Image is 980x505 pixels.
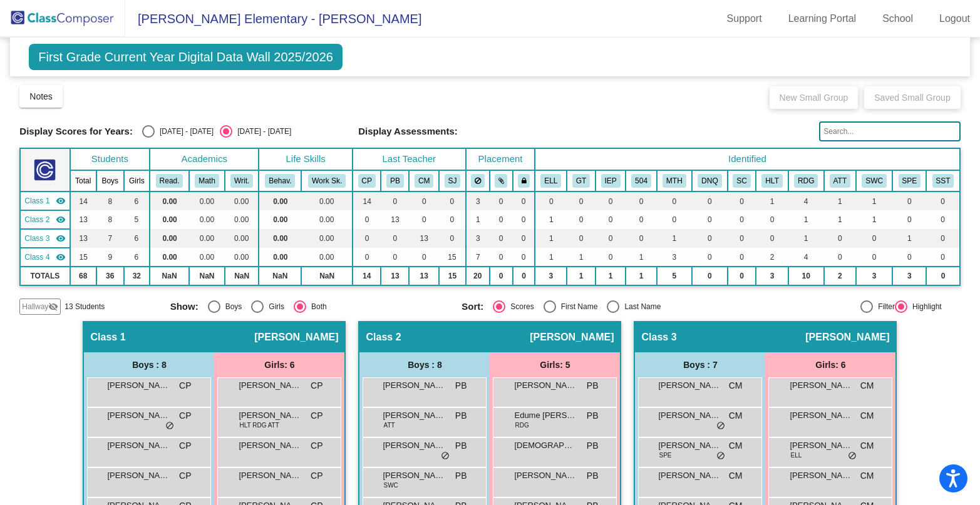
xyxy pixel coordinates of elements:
[466,170,490,191] th: Keep away students
[353,191,381,210] td: 14
[455,379,467,392] span: PB
[535,191,567,210] td: 0
[892,170,926,191] th: Speech and Language Intervention (No IEP)
[29,44,343,70] span: First Grade Current Year Digital Data Wall 2025/2026
[756,170,788,191] th: Health Concerns
[301,210,353,229] td: 0.00
[124,229,150,248] td: 6
[848,451,857,461] span: do_not_disturb_alt
[239,379,301,392] span: [PERSON_NAME]
[788,191,824,210] td: 4
[567,267,596,285] td: 1
[514,379,577,392] span: [PERSON_NAME]
[214,352,344,377] div: Girls: 6
[301,229,353,248] td: 0.00
[353,170,381,191] th: Christine Pavlich
[856,248,892,267] td: 0
[856,229,892,248] td: 0
[189,210,225,229] td: 0.00
[728,170,756,191] th: Self-Contained Autism
[301,267,353,285] td: NaN
[462,301,483,312] span: Sort:
[70,267,96,285] td: 68
[860,379,874,392] span: CM
[490,191,513,210] td: 0
[596,248,626,267] td: 0
[794,174,818,188] button: RDG
[107,439,170,452] span: [PERSON_NAME]
[381,267,409,285] td: 13
[556,301,598,312] div: First Name
[439,170,466,191] th: Sawyer Jones
[860,409,874,422] span: CM
[490,248,513,267] td: 0
[641,331,676,344] span: Class 3
[926,248,959,267] td: 0
[596,191,626,210] td: 0
[856,267,892,285] td: 3
[179,439,191,452] span: CP
[24,252,49,263] span: Class 4
[24,233,49,244] span: Class 3
[729,439,743,452] span: CM
[239,469,301,482] span: [PERSON_NAME]
[657,191,692,210] td: 0
[756,248,788,267] td: 2
[824,210,856,229] td: 1
[409,248,439,267] td: 0
[659,451,671,460] span: SPE
[856,210,892,229] td: 1
[225,267,259,285] td: NaN
[107,469,170,482] span: [PERSON_NAME]
[490,170,513,191] th: Keep with students
[926,170,959,191] th: SST Process was initiated or continued this year
[353,248,381,267] td: 0
[90,331,125,344] span: Class 1
[626,191,656,210] td: 0
[455,469,467,482] span: PB
[788,210,824,229] td: 1
[626,248,656,267] td: 1
[409,267,439,285] td: 13
[96,248,124,267] td: 9
[254,331,338,344] span: [PERSON_NAME]
[716,421,725,431] span: do_not_disturb_alt
[150,267,189,285] td: NaN
[439,267,466,285] td: 15
[124,210,150,229] td: 5
[635,352,765,377] div: Boys : 7
[892,191,926,210] td: 0
[359,352,490,377] div: Boys : 8
[657,170,692,191] th: Tier 2B Math
[96,170,124,191] th: Boys
[692,210,728,229] td: 0
[466,248,490,267] td: 7
[301,191,353,210] td: 0.00
[728,229,756,248] td: 0
[19,126,133,137] span: Display Scores for Years:
[756,210,788,229] td: 0
[124,170,150,191] th: Girls
[540,174,561,188] button: ELL
[805,331,889,344] span: [PERSON_NAME]
[84,352,214,377] div: Boys : 8
[20,248,70,267] td: Sawyer Jones - No Class Name
[514,469,577,482] span: [PERSON_NAME]
[490,229,513,248] td: 0
[513,229,535,248] td: 0
[311,379,322,392] span: CP
[383,469,445,482] span: [PERSON_NAME]
[513,267,535,285] td: 0
[657,229,692,248] td: 1
[306,301,327,312] div: Both
[353,148,466,170] th: Last Teacher
[455,409,467,422] span: PB
[265,174,295,188] button: Behav.
[96,210,124,229] td: 8
[490,210,513,229] td: 0
[466,210,490,229] td: 1
[441,451,450,461] span: do_not_disturb_alt
[259,148,353,170] th: Life Skills
[790,379,852,392] span: [PERSON_NAME]
[259,210,301,229] td: 0.00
